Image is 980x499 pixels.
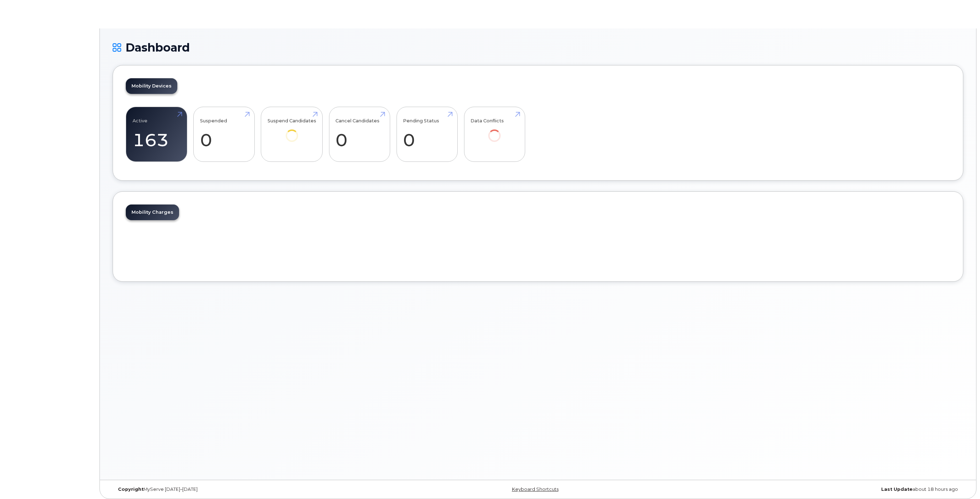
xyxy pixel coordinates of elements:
strong: Last Update [881,487,912,492]
a: Keyboard Shortcuts [512,487,559,492]
div: MyServe [DATE]–[DATE] [113,487,396,492]
div: about 18 hours ago [680,487,963,492]
a: Data Conflicts [470,111,518,152]
a: Suspended 0 [200,111,248,158]
a: Cancel Candidates 0 [335,111,383,158]
a: Suspend Candidates [268,111,316,152]
a: Mobility Devices [126,78,177,94]
a: Active 163 [133,111,181,158]
a: Mobility Charges [126,205,179,220]
h1: Dashboard [113,41,963,54]
a: Pending Status 0 [403,111,451,158]
strong: Copyright [118,487,144,492]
